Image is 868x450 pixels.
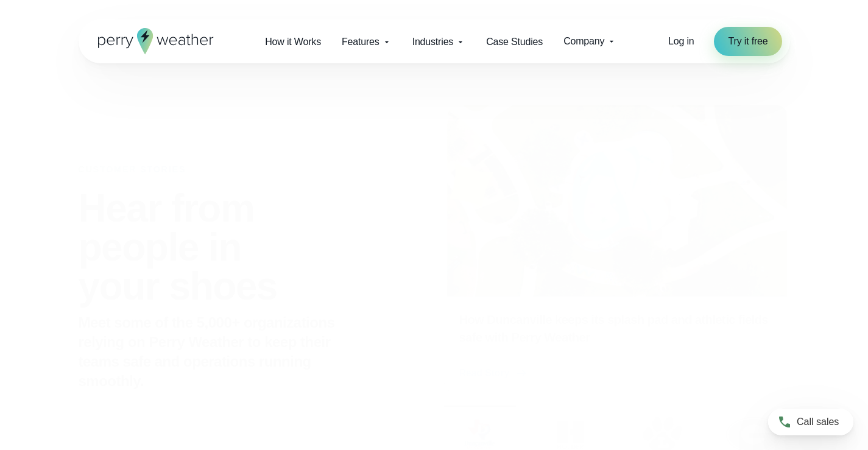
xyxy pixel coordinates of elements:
[476,29,553,54] a: Case Studies
[714,27,783,56] a: Try it free
[768,409,853,435] a: Call sales
[563,34,604,49] span: Company
[668,36,694,46] span: Log in
[797,415,839,429] span: Call sales
[486,35,543,49] span: Case Studies
[265,35,321,49] span: How it Works
[729,34,768,49] span: Try it free
[342,35,379,49] span: Features
[255,29,331,54] a: How it Works
[412,35,454,49] span: Industries
[668,34,694,49] a: Log in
